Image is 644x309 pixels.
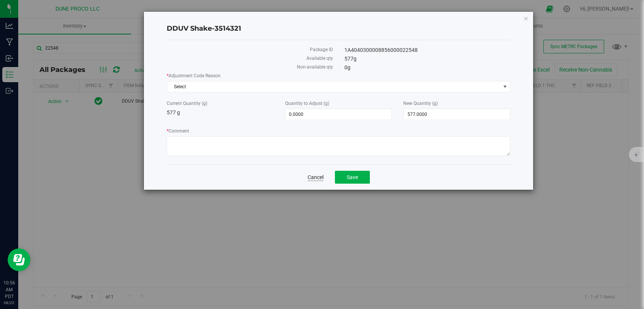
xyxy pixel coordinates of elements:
input: 0.0000 [286,109,392,120]
span: 577 [344,56,357,62]
input: 577.0000 [404,109,510,120]
label: New Quantity (g) [403,100,510,107]
iframe: Resource center [8,248,30,271]
label: Adjustment Code Reason [167,72,510,79]
div: 1A4040300008856000022548 [339,46,516,54]
label: Non-available qty [167,64,333,70]
label: Current Quantity (g) [167,100,274,107]
span: Select [167,81,500,92]
span: select [500,81,510,92]
span: 0 [344,64,350,70]
label: Quantity to Adjust (g) [285,100,392,107]
span: Save [347,174,358,180]
span: g [354,56,357,62]
a: Cancel [308,173,324,181]
label: Available qty [167,55,333,62]
span: g [347,64,350,70]
span: 577 g [167,109,180,115]
h4: DDUV Shake-3514321 [167,24,510,34]
button: Save [335,171,370,184]
label: Package ID [167,46,333,53]
label: Comment [167,128,510,134]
